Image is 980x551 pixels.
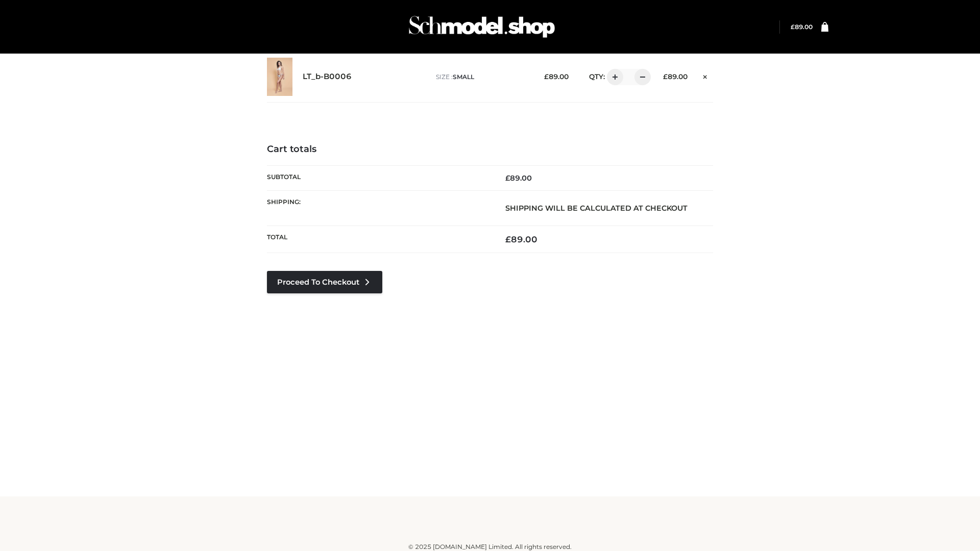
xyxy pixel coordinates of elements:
[505,204,688,213] strong: Shipping will be calculated at checkout
[663,72,688,81] bdi: 89.00
[698,69,713,82] a: Remove this item
[505,234,511,244] span: £
[505,173,532,183] bdi: 89.00
[791,23,795,31] span: £
[663,72,668,81] span: £
[267,58,292,96] img: LT_b-B0006 - SMALL
[791,23,813,31] a: £89.00
[267,165,490,190] th: Subtotal
[579,69,647,85] div: QTY:
[303,72,352,82] a: LT_b-B0006
[453,73,474,81] span: SMALL
[505,234,537,244] bdi: 89.00
[436,72,528,82] p: size :
[267,226,490,253] th: Total
[505,173,510,183] span: £
[544,72,549,81] span: £
[267,144,713,155] h4: Cart totals
[405,7,558,47] img: Schmodel Admin 964
[267,271,382,293] a: Proceed to Checkout
[791,23,813,31] bdi: 89.00
[267,190,490,226] th: Shipping:
[544,72,569,81] bdi: 89.00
